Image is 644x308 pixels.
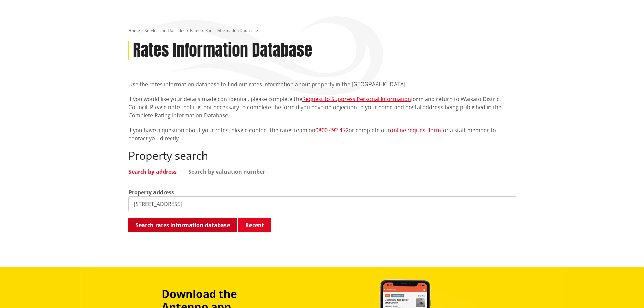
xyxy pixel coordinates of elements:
p: If you would like your details made confidential, please complete the form and return to Waikato ... [128,95,516,119]
h1: Rates Information Database [133,41,312,60]
button: Search rates information database [128,218,237,232]
a: Search by valuation number [188,169,265,174]
button: Recent [238,218,271,232]
p: Use the rates information database to find out rates information about property in the [GEOGRAPHI... [128,80,516,88]
label: Property address [128,188,174,196]
a: Search by address [128,169,177,174]
span: Rates Information Database [205,28,258,33]
nav: breadcrumb [128,28,516,34]
a: Rates [190,28,200,33]
input: e.g. Duke Street NGARUAWAHIA [128,196,516,211]
a: Services and facilities [145,28,185,33]
h2: Property search [128,149,516,162]
iframe: Messenger Launcher [613,280,637,304]
a: Request to Suppress Personal Information [302,95,411,103]
a: 0800 492 452 [315,126,349,134]
p: If you have a question about your rates, please contact the rates team on or complete our for a s... [128,126,516,142]
a: Home [128,28,140,33]
a: online request form [390,126,441,134]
